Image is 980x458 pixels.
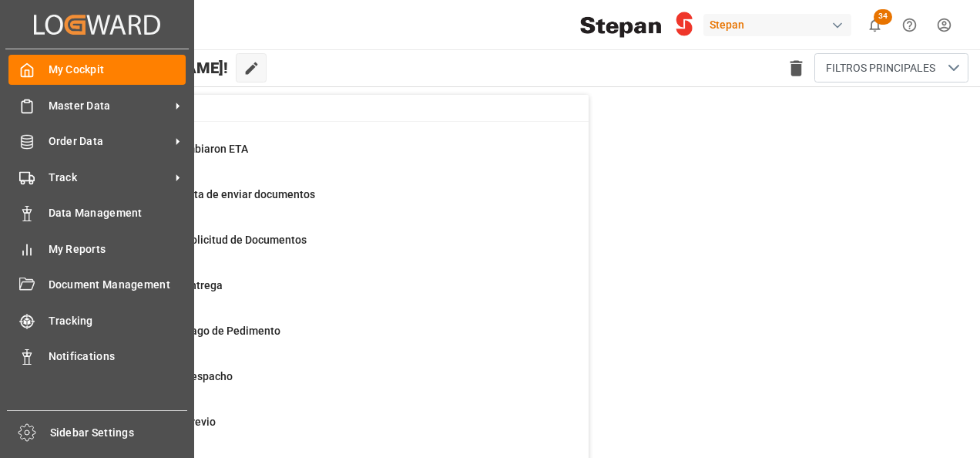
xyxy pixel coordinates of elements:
a: 657Pendiente de PrevioFinal Delivery [78,414,569,446]
span: My Cockpit [49,62,186,78]
img: Stepan_Company_logo.svg.png_1713531530.png [580,12,693,39]
span: Track [49,170,170,186]
button: show 34 new notifications [857,8,892,42]
a: My Reports [8,234,186,264]
a: 51Ordenes para Solicitud de DocumentosPurchase Orders [78,232,569,264]
span: My Reports [49,241,186,258]
button: Stepan [703,10,857,39]
span: FILTROS PRINCIPALES [826,60,935,76]
span: Document Management [49,277,186,293]
a: Document Management [8,270,186,300]
a: 46Pendiente de entregaFinal Delivery [78,278,569,310]
button: Help Center [892,8,927,42]
span: Pendiente de Pago de Pedimento [116,325,280,337]
a: 14Pendiente de Pago de PedimentoFinal Delivery [78,323,569,355]
span: Master Data [49,98,170,114]
span: Ordenes para Solicitud de Documentos [116,234,307,246]
a: My Cockpit [8,55,186,85]
div: Stepan [703,14,851,36]
a: 4Pendiente de DespachoFinal Delivery [78,369,569,401]
span: Data Management [49,205,186,221]
span: 34 [874,9,892,25]
a: Notifications [8,342,186,372]
span: Tracking [49,313,186,329]
span: Notifications [49,349,186,365]
span: Order Data [49,133,170,150]
span: Ordenes que falta de enviar documentos [116,188,315,200]
button: open menu [814,53,968,83]
a: 42Embarques cambiaron ETAContainer Schema [78,141,569,173]
a: Data Management [8,198,186,228]
span: Sidebar Settings [50,425,188,441]
a: 1Ordenes que falta de enviar documentosContainer Schema [78,187,569,219]
a: Tracking [8,305,186,335]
